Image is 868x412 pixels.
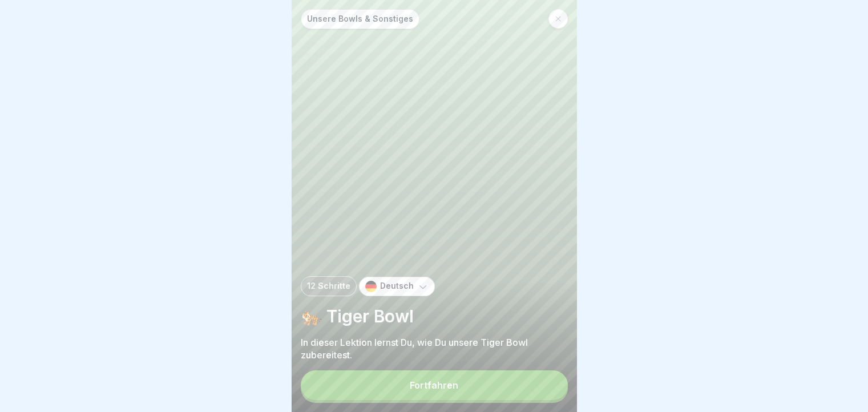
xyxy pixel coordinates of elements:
[365,281,377,292] img: de.svg
[307,281,350,291] p: 12 Schritte
[301,370,568,400] button: Fortfahren
[301,336,568,361] p: In dieser Lektion lernst Du, wie Du unsere Tiger Bowl zubereitest.
[410,380,458,390] div: Fortfahren
[307,14,413,24] p: Unsere Bowls & Sonstiges
[301,305,568,327] p: 🐅 Tiger Bowl
[380,281,414,291] p: Deutsch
